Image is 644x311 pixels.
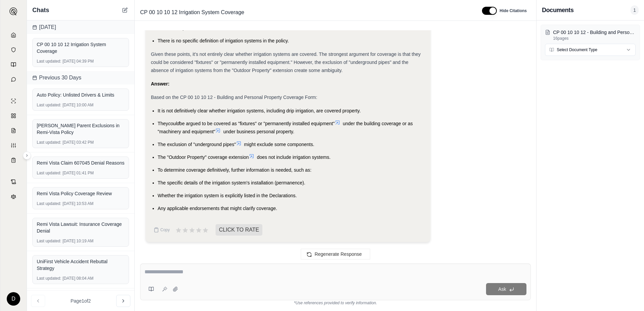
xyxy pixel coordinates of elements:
strong: Answer: [151,81,169,87]
span: does not include irrigation systems. [257,154,331,160]
div: *Use references provided to verify information. [140,300,531,306]
span: Given these points, it's not entirely clear whether irrigation systems are covered. The strongest... [151,51,421,73]
button: Expand sidebar [23,151,31,160]
span: might exclude some components. [244,142,315,147]
span: The specific details of the irrigation system's installation (permanence). [158,180,305,185]
span: Regenerate Response [315,251,362,257]
a: Custom Report [4,139,23,152]
button: CP 00 10 10 12 - Building and Personal Property Coverage Form.pdf16pages [545,29,636,41]
span: Based on the CP 00 10 10 12 - Building and Personal Property Coverage Form: [151,95,317,100]
a: Home [4,28,23,42]
button: Ask [486,283,526,295]
span: Any applicable endorsements that might clarify coverage. [158,206,277,211]
span: Last updated: [37,59,61,64]
span: could [168,121,179,126]
div: Remi Vista Lawsuit: Insurance Coverage Denial [37,221,125,234]
span: Copy [160,227,170,233]
div: [DATE] [27,21,134,34]
span: Last updated: [37,276,61,281]
button: Copy [151,223,172,237]
span: under the building coverage or as "machinery and equipment" [158,121,413,134]
span: It is not definitively clear whether irrigation systems, including drip irrigation, are covered p... [158,108,361,113]
div: Remi Vista Policy Coverage Review [37,190,125,197]
div: [DATE] 08:04 AM [37,276,125,281]
div: Previous 30 Days [27,71,134,84]
span: under business personal property. [223,129,294,134]
div: [DATE] 01:41 PM [37,170,125,176]
button: New Chat [121,6,129,14]
div: [DATE] 10:00 AM [37,102,125,108]
span: include irrigation systems, suggesting they are not intended to be covered under that specific ex... [158,17,418,31]
span: 1 [631,5,639,15]
span: The exclusion of "underground pipes" [158,142,236,147]
span: Page 1 of 2 [71,298,91,304]
div: [PERSON_NAME] Parent Exclusions in Remi-Vista Policy [37,122,125,136]
div: Auto Policy: Unlisted Drivers & Limits [37,92,125,98]
p: 16 pages [553,36,636,41]
a: Contract Analysis [4,175,23,188]
span: Hide Citations [500,8,527,13]
span: Whether the irrigation system is explicitly listed in the Declarations. [158,193,297,198]
div: D [7,292,20,306]
span: be argued to be covered as "fixtures" or "permanently installed equipment" [180,121,335,126]
span: Ask [498,286,506,292]
span: CLICK TO RATE [216,224,262,236]
span: Last updated: [37,170,61,176]
span: To determine coverage definitively, further information is needed, such as: [158,167,312,173]
span: CP 00 10 10 12 Irrigation System Coverage [137,7,247,18]
a: Coverage Table [4,153,23,167]
a: Documents Vault [4,43,23,57]
span: The "Outdoor Property" coverage extension [158,154,249,160]
a: Legal Search Engine [4,190,23,203]
div: CP 00 10 10 12 Irrigation System Coverage [37,41,125,55]
span: Last updated: [37,238,61,244]
div: [DATE] 03:42 PM [37,140,125,145]
p: CP 00 10 10 12 - Building and Personal Property Coverage Form.pdf [553,29,636,36]
span: There is no specific definition of irrigation systems in the policy. [158,38,289,43]
button: Regenerate Response [301,249,370,260]
div: Remi Vista Claim 607045 Denial Reasons [37,160,125,166]
a: Prompt Library [4,58,23,71]
div: [DATE] 10:19 AM [37,238,125,244]
span: Last updated: [37,102,61,108]
div: [DATE] 10:53 AM [37,201,125,206]
a: Claim Coverage [4,124,23,137]
a: Chat [4,73,23,86]
a: Single Policy [4,94,23,108]
div: Edit Title [137,7,474,18]
img: Expand sidebar [9,7,18,15]
span: Chats [32,5,49,15]
span: Last updated: [37,201,61,206]
a: Policy Comparisons [4,109,23,123]
h3: Documents [542,5,574,15]
span: They [158,121,168,126]
button: Expand sidebar [7,5,20,18]
div: UniFirst Vehicle Accident Rebuttal Strategy [37,258,125,272]
div: [DATE] 04:39 PM [37,59,125,64]
span: Last updated: [37,140,61,145]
